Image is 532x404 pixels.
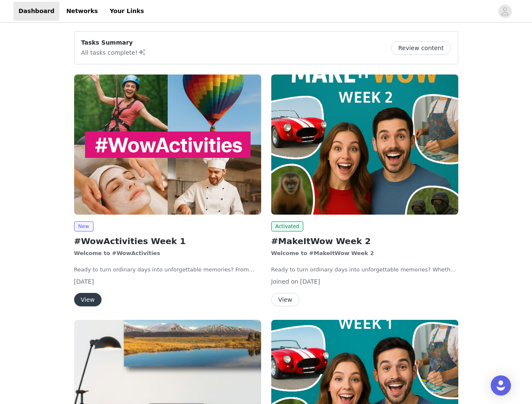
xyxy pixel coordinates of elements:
h2: #MakeItWow Week 2 [271,235,458,247]
div: Open Intercom Messenger [491,375,511,396]
span: New [74,221,94,231]
button: Review content [391,41,451,55]
a: View [271,297,299,303]
p: Ready to turn ordinary days into unforgettable memories? Whether you’re chasing thrills, enjoying... [271,266,458,274]
a: View [74,297,102,303]
a: Your Links [104,2,149,21]
button: View [271,293,299,306]
span: Activated [271,221,304,231]
a: Networks [61,2,103,21]
p: Ready to turn ordinary days into unforgettable memories? From heart-pumping adventures to relaxin... [74,266,261,274]
img: wowcher.co.uk [271,74,458,215]
p: All tasks complete! [81,47,146,57]
a: Dashboard [13,2,59,21]
img: wowcher.co.uk [74,74,261,215]
div: avatar [501,5,509,18]
button: View [74,293,102,306]
h2: #WowActivities Week 1 [74,235,261,247]
span: Joined on [271,278,299,285]
strong: Welcome to #MakeItWow Week 2 [271,250,374,256]
p: Tasks Summary [81,38,146,47]
strong: Welcome to #WowActivities [74,250,160,256]
span: [DATE] [300,278,320,285]
span: [DATE] [74,278,94,285]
